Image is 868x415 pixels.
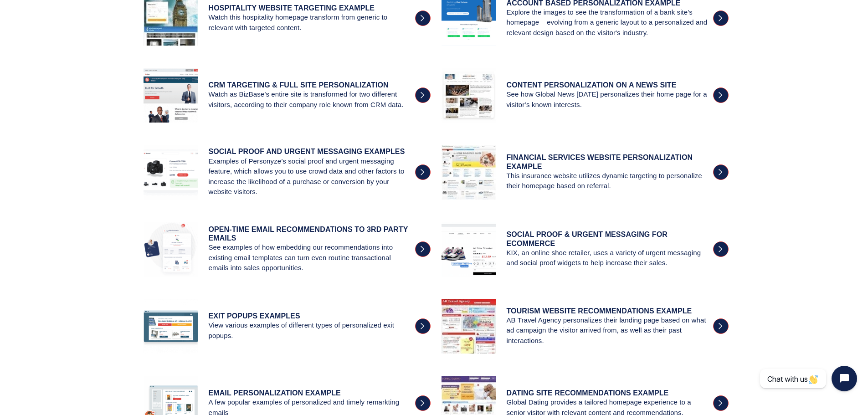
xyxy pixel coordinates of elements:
img: EXIT POPUPS EXAMPLES [144,299,198,354]
h4: Social Proof and Urgent Messaging examples [209,147,411,156]
h4: SOCIAL PROOF & URGENT MESSAGING FOR ECOMMERCE [507,230,709,247]
img: Social Proof and Urgent Messaging examples [144,145,198,200]
a: SOCIAL PROOF & URGENT MESSAGING FOR ECOMMERCE SOCIAL PROOF & URGENT MESSAGING FOR ECOMMERCE KIX, ... [434,215,732,292]
p: KIX, an online shoe retailer, uses a variety of urgent messaging and social proof widgets to help... [507,248,709,268]
p: This insurance website utilizes dynamic targeting to personalize their homepage based on referral. [507,171,709,191]
h4: CONTENT PERSONALIZATION ON A NEWS SITE [507,81,709,89]
h4: DATING SITE RECOMMENDATIONS EXAMPLE [507,389,709,397]
a: Open-Time Email Recommendations to 3rd Party Emails Open-Time Email Recommendations to 3rd Party ... [136,215,434,292]
p: Watch this hospitality homepage transform from generic to relevant with targeted content. [209,12,411,33]
p: See examples of how embedding our recommendations into existing email templates can turn even rou... [209,242,411,273]
img: Open-Time Email Recommendations to 3rd Party Emails [144,222,198,277]
h4: Open-Time Email Recommendations to 3rd Party Emails [209,225,411,242]
a: TOURISM WEBSITE RECOMMENDATIONS EXAMPLE TOURISM WEBSITE RECOMMENDATIONS EXAMPLE AB Travel Agency ... [434,292,732,369]
a: CONTENT PERSONALIZATION ON A NEWS SITE CONTENT PERSONALIZATION ON A NEWS SITE See how Global News... [434,61,732,138]
img: CRM TARGETING & FULL SITE PERSONALIZATION [144,68,198,123]
h4: EMAIL PERSONALIZATION EXAMPLE [209,389,411,397]
h4: CRM TARGETING & FULL SITE PERSONALIZATION [209,81,411,89]
h4: FINANCIAL SERVICES WEBSITE PERSONALIZATION EXAMPLE [507,153,709,170]
img: FINANCIAL SERVICES WEBSITE PERSONALIZATION EXAMPLE [442,145,496,200]
p: Examples of Personyze’s social proof and urgent messaging feature, which allows you to use crowd ... [209,156,411,197]
h4: TOURISM WEBSITE RECOMMENDATIONS EXAMPLE [507,307,709,315]
p: AB Travel Agency personalizes their landing page based on what ad campaign the visitor arrived fr... [507,315,709,346]
a: FINANCIAL SERVICES WEBSITE PERSONALIZATION EXAMPLE FINANCIAL SERVICES WEBSITE PERSONALIZATION EXA... [434,138,732,215]
p: See how Global News [DATE] personalizes their home page for a visitor’s known interests. [507,89,709,110]
img: SOCIAL PROOF & URGENT MESSAGING FOR ECOMMERCE [442,222,496,277]
img: TOURISM WEBSITE RECOMMENDATIONS EXAMPLE [442,299,496,354]
a: Social Proof and Urgent Messaging examples Social Proof and Urgent Messaging examples Examples of... [136,138,434,215]
h4: HOSPITALITY WEBSITE TARGETING EXAMPLE [209,4,411,12]
p: View various examples of different types of personalized exit popups. [209,320,411,341]
a: CRM TARGETING & FULL SITE PERSONALIZATION CRM TARGETING & FULL SITE PERSONALIZATION Watch as BizB... [136,61,434,138]
img: CONTENT PERSONALIZATION ON A NEWS SITE [442,68,496,123]
p: Watch as BizBase’s entire site is transformed for two different visitors, according to their comp... [209,89,411,110]
p: Explore the images to see the transformation of a bank site's homepage – evolving from a generic ... [507,7,709,38]
a: EXIT POPUPS EXAMPLES EXIT POPUPS EXAMPLES View various examples of different types of personalize... [136,292,434,369]
h4: EXIT POPUPS EXAMPLES [209,312,411,320]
